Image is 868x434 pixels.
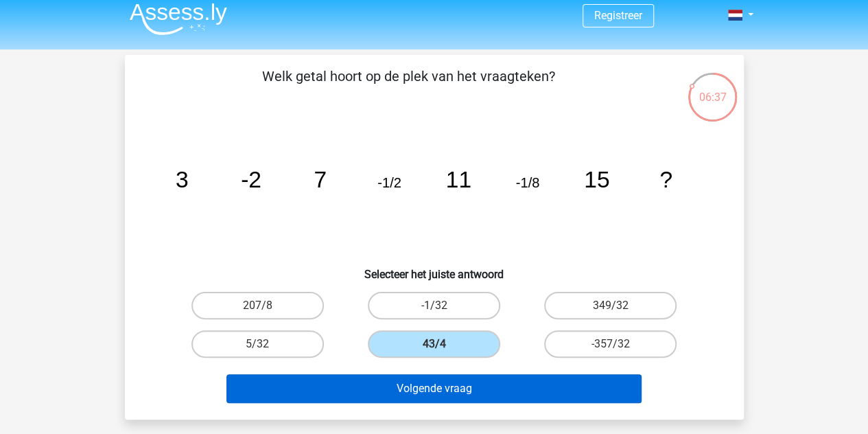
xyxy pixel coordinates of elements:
[377,175,401,190] tspan: -1/2
[241,167,261,192] tspan: -2
[147,66,670,107] p: Welk getal hoort op de plek van het vraagteken?
[147,257,722,281] h6: Selecteer het juiste antwoord
[130,3,227,35] img: Assessly
[191,330,324,358] label: 5/32
[175,167,188,192] tspan: 3
[515,175,539,190] tspan: -1/8
[687,71,738,106] div: 06:37
[544,330,677,358] label: -357/32
[314,167,327,192] tspan: 7
[191,292,324,319] label: 207/8
[368,292,500,319] label: -1/32
[659,167,672,192] tspan: ?
[594,9,642,22] a: Registreer
[544,292,677,319] label: 349/32
[226,374,642,403] button: Volgende vraag
[584,167,609,192] tspan: 15
[445,167,471,192] tspan: 11
[368,330,500,358] label: 43/4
